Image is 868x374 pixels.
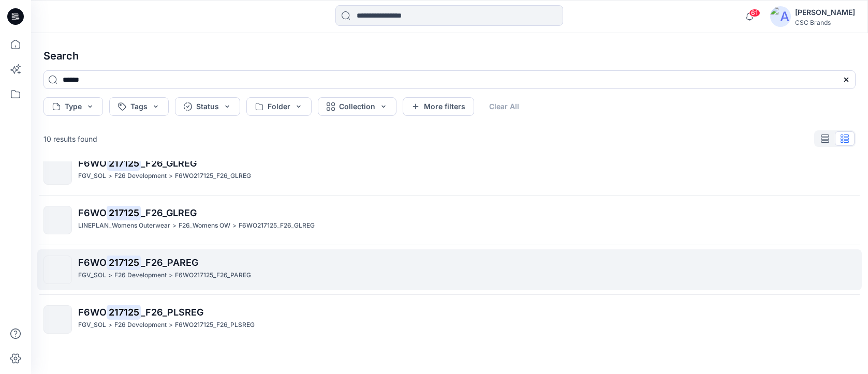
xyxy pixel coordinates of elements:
[403,97,474,116] button: More filters
[318,97,396,116] button: Collection
[43,133,97,144] p: 10 results found
[141,207,197,218] span: _F26_GLREG
[114,320,167,331] p: F26 Development
[114,171,167,182] p: F26 Development
[232,220,237,231] p: >
[141,158,197,169] span: _F26_GLREG
[109,97,169,116] button: Tags
[37,249,862,290] a: F6WO217125_F26_PAREGFGV_SOL>F26 Development>F6WO217125_F26_PAREG
[78,171,106,182] p: FGV_SOL
[37,200,862,241] a: F6WO217125_F26_GLREGLINEPLAN_Womens Outerwear>F26_Womens OW>F6WO217125_F26_GLREG
[78,320,106,331] p: FGV_SOL
[179,220,230,231] p: F26_Womens OW
[78,220,170,231] p: LINEPLAN_Womens Outerwear
[239,220,315,231] p: F6WO217125_F26_GLREG
[175,270,251,281] p: F6WO217125_F26_PAREG
[141,307,203,318] span: _F26_PLSREG
[175,320,255,331] p: F6WO217125_F26_PLSREG
[169,320,173,331] p: >
[770,6,791,27] img: avatar
[108,270,112,281] p: >
[78,307,107,318] span: F6WO
[795,19,855,26] div: CSC Brands
[43,97,103,116] button: Type
[78,270,106,281] p: FGV_SOL
[175,171,251,182] p: F6WO217125_F26_GLREG
[107,305,141,319] mark: 217125
[108,320,112,331] p: >
[246,97,312,116] button: Folder
[78,158,107,169] span: F6WO
[172,220,176,231] p: >
[749,9,760,17] span: 61
[37,299,862,340] a: F6WO217125_F26_PLSREGFGV_SOL>F26 Development>F6WO217125_F26_PLSREG
[107,205,141,220] mark: 217125
[169,270,173,281] p: >
[107,156,141,170] mark: 217125
[175,97,240,116] button: Status
[78,207,107,218] span: F6WO
[35,41,864,70] h4: Search
[795,6,855,19] div: [PERSON_NAME]
[37,150,862,191] a: F6WO217125_F26_GLREGFGV_SOL>F26 Development>F6WO217125_F26_GLREG
[169,171,173,182] p: >
[141,257,198,268] span: _F26_PAREG
[78,257,107,268] span: F6WO
[107,255,141,270] mark: 217125
[114,270,167,281] p: F26 Development
[108,171,112,182] p: >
